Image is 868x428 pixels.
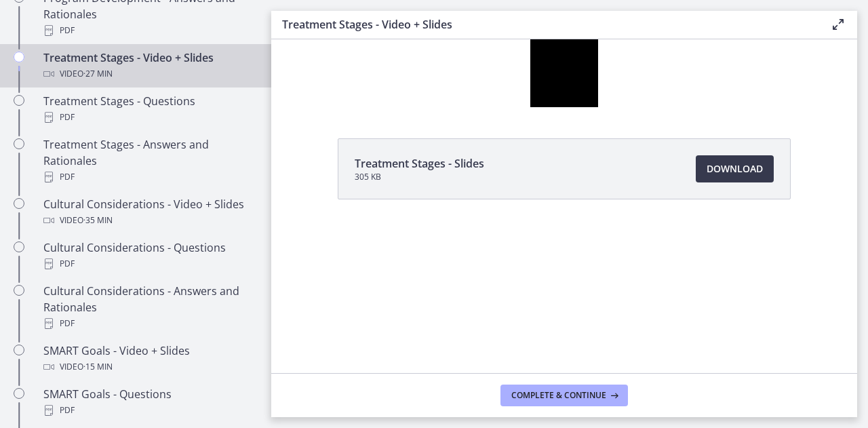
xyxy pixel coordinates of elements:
[696,155,774,182] a: Download
[43,22,255,39] div: PDF
[43,66,255,82] div: Video
[355,172,484,182] span: 305 KB
[43,283,255,332] div: Cultural Considerations - Answers and Rationales
[43,359,255,375] div: Video
[282,16,808,33] h3: Treatment Stages - Video + Slides
[43,136,255,185] div: Treatment Stages - Answers and Rationales
[43,239,255,272] div: Cultural Considerations - Questions
[43,50,255,82] div: Treatment Stages - Video + Slides
[707,161,763,177] span: Download
[83,212,113,229] span: · 35 min
[271,39,857,107] iframe: Video Lesson
[83,66,113,82] span: · 27 min
[500,385,628,406] button: Complete & continue
[43,169,255,185] div: PDF
[43,402,255,419] div: PDF
[43,343,255,375] div: SMART Goals - Video + Slides
[355,155,484,172] span: Treatment Stages - Slides
[511,390,606,401] span: Complete & continue
[43,109,255,125] div: PDF
[43,315,255,332] div: PDF
[83,359,113,375] span: · 15 min
[43,212,255,229] div: Video
[43,256,255,272] div: PDF
[43,93,255,125] div: Treatment Stages - Questions
[43,196,255,229] div: Cultural Considerations - Video + Slides
[43,386,255,419] div: SMART Goals - Questions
